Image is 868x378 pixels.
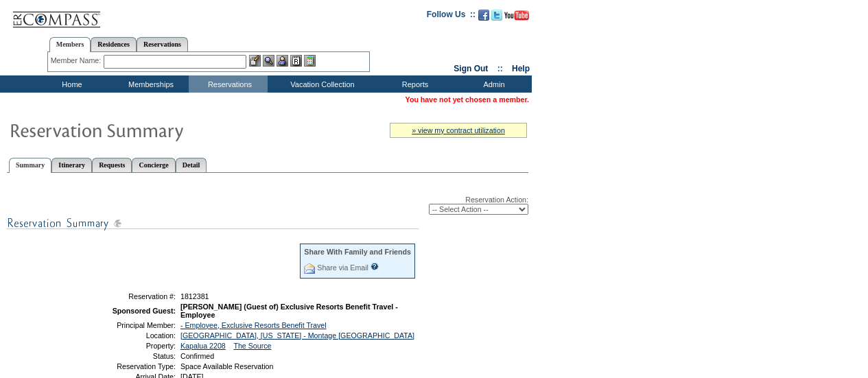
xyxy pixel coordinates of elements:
div: Share With Family and Friends [304,248,411,256]
div: Member Name: [51,55,104,67]
img: Reservations [290,55,302,67]
img: Reservaton Summary [9,116,283,143]
a: Sign Out [454,64,488,73]
div: Reservation Action: [7,196,528,215]
a: Detail [176,158,207,172]
a: Summary [9,158,51,173]
span: 1812381 [180,292,209,300]
td: Memberships [110,75,189,93]
a: Residences [91,37,137,51]
img: View [263,55,274,67]
img: subTtlResSummary.gif [7,215,419,232]
td: Principal Member: [78,321,176,329]
td: Reservations [189,75,268,93]
span: [PERSON_NAME] (Guest of) Exclusive Resorts Benefit Travel - Employee [180,303,398,319]
span: Confirmed [180,352,214,360]
span: :: [497,64,503,73]
a: Help [512,64,530,73]
td: Location: [78,331,176,340]
a: [GEOGRAPHIC_DATA], [US_STATE] - Montage [GEOGRAPHIC_DATA] [180,331,414,340]
a: » view my contract utilization [412,126,505,134]
td: Admin [453,75,532,93]
strong: Sponsored Guest: [113,307,176,315]
a: Follow us on Twitter [491,14,502,22]
td: Reservation #: [78,292,176,300]
td: Follow Us :: [427,8,476,25]
a: Itinerary [51,158,92,172]
a: Kapalua 2208 [180,342,226,350]
a: Share via Email [317,263,368,272]
input: What is this? [371,263,379,270]
img: Subscribe to our YouTube Channel [504,10,529,21]
a: Subscribe to our YouTube Channel [504,14,529,22]
td: Home [31,75,110,93]
a: Requests [92,158,132,172]
a: Reservations [137,37,188,51]
img: Become our fan on Facebook [478,10,489,21]
span: Space Available Reservation [180,362,273,370]
td: Reports [374,75,453,93]
td: Property: [78,342,176,350]
a: Become our fan on Facebook [478,14,489,22]
img: b_calculator.gif [304,55,316,67]
a: The Source [233,342,271,350]
a: Members [49,37,91,52]
td: Reservation Type: [78,362,176,370]
img: Impersonate [277,55,288,67]
img: b_edit.gif [249,55,261,67]
a: - Employee, Exclusive Resorts Benefit Travel [180,321,327,329]
td: Vacation Collection [268,75,374,93]
img: Follow us on Twitter [491,10,502,21]
a: Concierge [132,158,175,172]
td: Status: [78,352,176,360]
span: You have not yet chosen a member. [406,95,529,104]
